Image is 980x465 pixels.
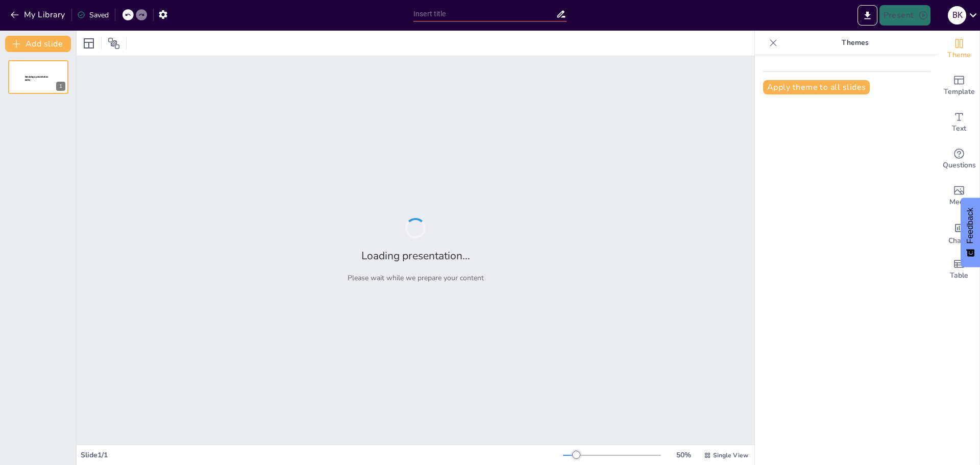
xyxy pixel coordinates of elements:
div: Layout [81,35,97,52]
input: Insert title [413,7,556,21]
div: Get real-time input from your audience [939,141,979,178]
div: Add text boxes [939,104,979,141]
button: Feedback - Show survey [961,198,980,267]
button: My Library [8,7,69,23]
div: Saved [77,10,109,20]
div: Add a table [939,251,979,288]
button: Export to PowerPoint [857,5,877,26]
div: 1 [56,82,65,91]
span: Charts [948,235,970,247]
span: Feedback [966,208,975,243]
div: Add images, graphics, shapes or video [939,178,979,214]
div: 1 [8,60,68,94]
span: Questions [943,160,976,171]
h2: Loading presentation... [361,249,470,263]
button: Present [879,5,930,26]
span: Template [944,86,975,97]
span: Text [952,123,966,134]
div: Add ready made slides [939,67,979,104]
span: Sendsteps presentation editor [25,76,48,81]
p: Please wait while we prepare your content [348,273,484,283]
span: Media [949,197,969,208]
span: Single View [713,451,748,459]
button: Add slide [5,36,71,52]
button: b k [948,5,966,26]
div: 50 % [671,450,696,460]
div: Change the overall theme [939,31,979,67]
span: Table [950,270,968,281]
div: Slide 1 / 1 [81,450,563,460]
span: Theme [947,50,971,61]
button: Apply theme to all slides [763,80,870,94]
span: Position [108,37,120,50]
div: Add charts and graphs [939,214,979,251]
p: Themes [781,31,928,55]
div: b k [948,6,966,25]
